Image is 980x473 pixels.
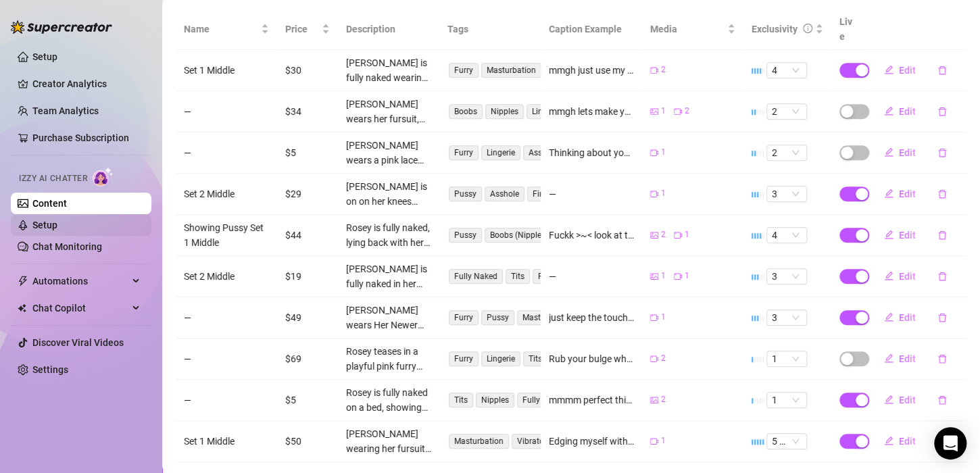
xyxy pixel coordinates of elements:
span: 5 🔥 [772,434,802,449]
span: picture [650,272,658,280]
span: Pussy [481,310,514,325]
td: $5 [277,132,338,174]
span: edit [884,65,893,74]
td: $34 [277,91,338,132]
span: video-camera [650,314,658,322]
span: Boobs [449,104,483,119]
button: delete [927,307,958,328]
span: 2 [661,352,666,365]
span: delete [937,313,947,322]
span: video-camera [674,272,682,280]
td: — [176,132,277,174]
th: Description [338,9,439,50]
span: delete [937,272,947,281]
span: Edit [899,436,916,447]
span: edit [884,106,893,116]
span: video-camera [674,231,682,239]
button: delete [927,142,958,164]
button: Edit [873,224,927,246]
button: Edit [873,183,927,205]
button: delete [927,266,958,287]
span: 1 [661,105,666,118]
a: Content [32,198,67,209]
span: Furry [449,310,479,325]
td: Set 2 Middle [176,256,277,297]
span: Tits [506,269,530,284]
div: Fuckk >~< look at the pussy your going to destroy, you make me such a wet mess I want to submit a... [549,228,634,243]
span: 3 [772,310,802,325]
td: Set 2 Middle [176,174,277,215]
th: Caption Example [541,9,642,50]
span: edit [884,230,893,239]
div: Edging myself with this while thinking about you is so hard >~ [549,434,634,449]
span: edit [884,147,893,157]
div: Rosey teases in a playful pink furry mask with matching pink lace bra and panties. She squeezes a... [346,344,431,374]
span: delete [937,395,947,405]
span: Pussy [449,186,482,201]
button: delete [927,101,958,122]
span: delete [937,230,947,240]
span: Lingerie [526,104,566,119]
span: Furry [449,63,479,78]
span: 3 [772,186,802,201]
span: 1 [661,270,666,282]
span: Edit [899,230,916,241]
span: edit [884,395,893,404]
span: Vibrator [512,434,552,449]
span: Fingering [527,186,572,201]
button: delete [927,59,958,81]
td: — [176,91,277,132]
span: video-camera [650,149,658,157]
button: Edit [873,307,927,328]
span: Fully Naked [517,393,571,407]
span: Automations [32,270,128,292]
button: Edit [873,266,927,287]
span: Izzy AI Chatter [19,172,87,185]
span: Edit [899,106,916,117]
button: delete [927,430,958,452]
div: [PERSON_NAME] is on on her knees doggy style naked besides her newer fursuit. Her bare pussy and ... [346,179,431,209]
button: Edit [873,348,927,370]
span: Price [285,22,319,36]
img: Chat Copilot [18,303,26,313]
img: logo-BBDzfeDw.svg [11,20,112,34]
span: Boobs (Nipples Visible) [485,228,580,243]
span: 3 [772,269,802,284]
span: Asshole [485,186,524,201]
span: Edit [899,147,916,158]
span: picture [650,231,658,239]
span: 2 [661,228,666,241]
a: Discover Viral Videos [32,337,124,348]
span: delete [937,354,947,364]
button: Edit [873,142,927,164]
span: Edit [899,271,916,282]
span: Pussy [449,228,482,243]
span: video-camera [650,190,658,198]
div: [PERSON_NAME] is fully naked wearing only her fursuit. She plays with her tits, spreads her pussy... [346,55,431,85]
div: Rosey is fully naked, lying back with her bare tits and pussy on full display. She spreads her pu... [346,220,431,250]
td: $44 [277,215,338,256]
span: 1 [685,270,689,282]
span: 1 [772,393,802,407]
td: $49 [277,297,338,339]
span: delete [937,66,947,75]
span: 2 [661,393,666,406]
span: video-camera [674,107,682,116]
div: — [549,269,634,284]
td: $29 [277,174,338,215]
span: Tits [523,351,547,366]
span: 1 [661,146,666,159]
th: Price [277,9,338,50]
a: Setup [32,51,57,62]
div: [PERSON_NAME] wears her fursuit, paired with a low-cut hot pink lingerie top. Her face is fully c... [346,97,431,126]
th: Tags [439,9,541,50]
span: edit [884,436,893,445]
td: Showing Pussy Set 1 Middle [176,215,277,256]
button: delete [927,183,958,205]
a: Setup [32,220,57,230]
span: Edit [899,312,916,323]
div: Thinking about you cupping me already has my nips so sensitive~ im such a desperate puppy for it ... [549,145,634,160]
span: edit [884,189,893,198]
span: Ass [523,145,547,160]
span: edit [884,271,893,280]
